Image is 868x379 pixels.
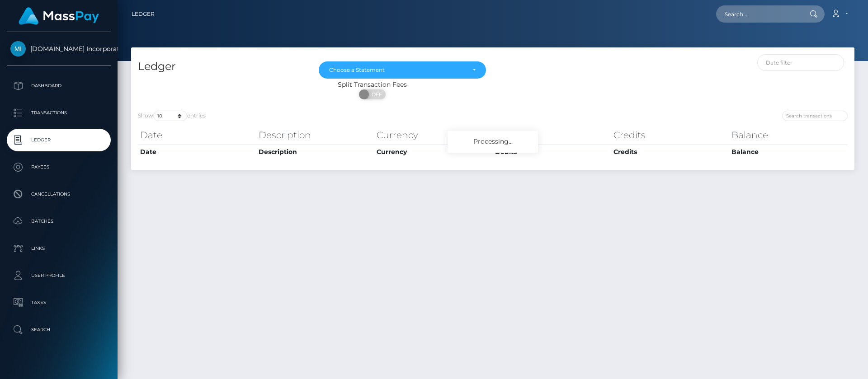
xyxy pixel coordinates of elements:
th: Description [256,126,375,144]
label: Show entries [138,111,206,121]
p: Search [10,323,107,337]
span: [DOMAIN_NAME] Incorporated [7,45,111,53]
div: Processing... [448,131,538,153]
a: Payees [7,156,111,178]
p: Ledger [10,133,107,147]
a: Search [7,318,111,341]
div: Choose a Statement [329,66,465,74]
a: Ledger [7,129,111,151]
th: Credits [611,145,730,159]
h4: Ledger [138,59,305,75]
input: Search... [716,5,801,23]
th: Debits [493,145,611,159]
a: User Profile [7,264,111,287]
p: Links [10,242,107,255]
th: Debits [493,126,611,144]
th: Balance [729,145,848,159]
a: Batches [7,210,111,233]
th: Credits [611,126,730,144]
p: User Profile [10,269,107,282]
span: OFF [364,89,387,99]
a: Taxes [7,291,111,314]
a: Transactions [7,102,111,124]
div: Split Transaction Fees [131,80,613,89]
th: Date [138,126,256,144]
input: Search transactions [782,111,848,121]
a: Links [7,237,111,260]
a: Cancellations [7,183,111,206]
th: Currency [374,145,493,159]
th: Balance [729,126,848,144]
th: Currency [374,126,493,144]
p: Payees [10,160,107,174]
p: Taxes [10,296,107,309]
p: Cancellations [10,187,107,201]
img: MassPay Logo [19,7,99,25]
p: Dashboard [10,79,107,93]
a: Ledger [132,5,155,23]
input: Date filter [757,54,844,71]
p: Batches [10,215,107,228]
th: Date [138,145,256,159]
p: Transactions [10,106,107,120]
button: Choose a Statement [319,61,486,79]
a: Dashboard [7,75,111,97]
select: Showentries [153,111,187,121]
img: Medley.com Incorporated [10,41,26,56]
th: Description [256,145,375,159]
